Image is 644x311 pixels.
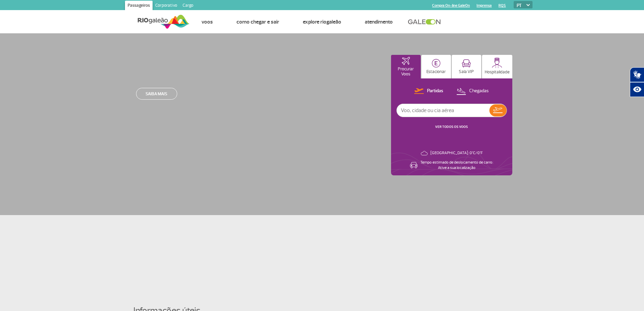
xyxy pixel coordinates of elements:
a: RQS [498,3,506,8]
p: Sala VIP [459,69,474,74]
button: Chegadas [454,87,491,96]
a: VER TODOS OS VOOS [435,125,468,129]
a: Atendimento [365,19,393,25]
p: Hospitalidade [485,70,510,75]
button: Partidas [412,87,445,96]
button: Abrir recursos assistivos. [630,82,644,97]
button: Procurar Voos [391,55,421,78]
a: Imprensa [477,3,492,8]
p: Chegadas [469,88,489,94]
button: Estacionar [421,55,451,78]
img: vipRoom.svg [462,59,471,68]
a: Compra On-line GaleOn [432,3,470,8]
img: airplaneHomeActive.svg [402,57,410,65]
div: Plugin de acessibilidade da Hand Talk. [630,67,644,97]
p: Procurar Voos [394,67,417,77]
p: [GEOGRAPHIC_DATA]: 0°C/0°F [430,150,483,156]
a: Corporativo [153,1,180,11]
p: Estacionar [426,69,446,74]
button: Sala VIP [452,55,481,78]
button: Abrir tradutor de língua de sinais. [630,67,644,82]
img: hospitality.svg [492,58,502,68]
a: Cargo [180,1,196,11]
p: Partidas [427,88,443,94]
button: Hospitalidade [482,55,512,78]
input: Voo, cidade ou cia aérea [397,104,489,117]
a: Voos [201,19,213,25]
a: Explore RIOgaleão [303,19,341,25]
a: Saiba mais [136,88,177,100]
a: Passageiros [125,1,153,11]
p: Tempo estimado de deslocamento de carro: Ative a sua localização [420,160,493,171]
img: carParkingHome.svg [432,59,441,68]
button: VER TODOS OS VOOS [433,124,470,130]
a: Como chegar e sair [236,19,279,25]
